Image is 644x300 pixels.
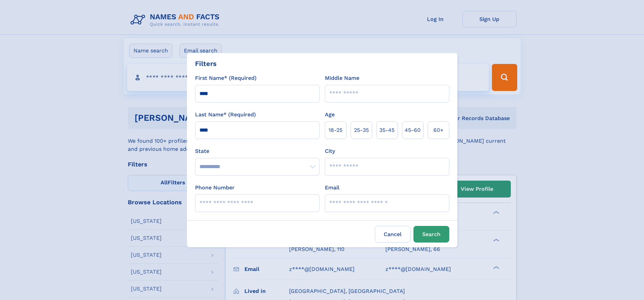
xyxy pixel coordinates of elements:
label: City [325,147,335,155]
label: Cancel [375,226,411,243]
label: State [195,147,319,155]
label: Age [325,111,335,119]
label: Email [325,184,339,192]
label: Last Name* (Required) [195,111,256,119]
label: First Name* (Required) [195,74,257,82]
span: 25‑35 [354,126,369,134]
label: Phone Number [195,184,235,192]
span: 60+ [433,126,444,134]
label: Middle Name [325,74,359,82]
div: Filters [195,59,217,69]
span: 18‑25 [329,126,342,134]
span: 45‑60 [405,126,421,134]
button: Search [413,226,449,243]
span: 35‑45 [379,126,395,134]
